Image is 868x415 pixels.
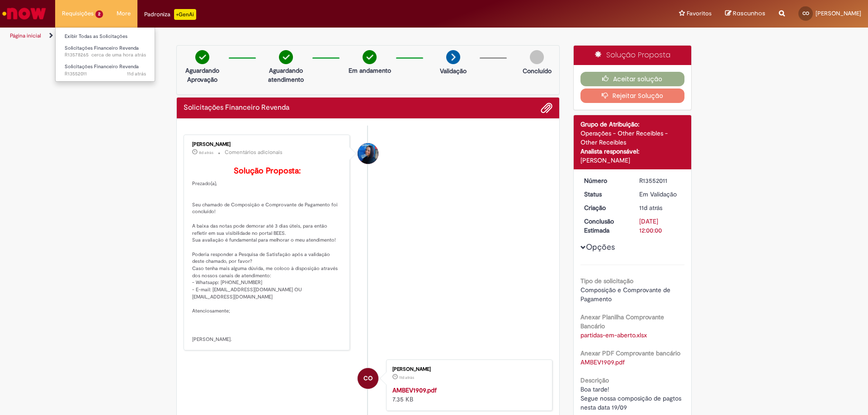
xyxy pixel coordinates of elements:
img: arrow-next.png [446,50,460,64]
dt: Conclusão Estimada [577,217,633,235]
span: Favoritos [687,9,712,18]
div: 19/09/2025 17:48:42 [639,203,681,212]
div: [PERSON_NAME] [192,142,343,147]
span: More [117,9,131,18]
dt: Status [577,190,633,199]
span: 2 [95,10,103,18]
a: Rascunhos [725,9,765,18]
p: Prezado(a), Seu chamado de Composição e Comprovante de Pagamento foi concluído! A baixa das notas... [192,167,343,343]
span: R13552011 [65,70,146,78]
span: 11d atrás [639,204,662,212]
img: check-circle-green.png [195,50,209,64]
time: 22/09/2025 13:59:19 [199,150,213,155]
p: Validação [440,66,467,75]
span: Requisições [62,9,94,18]
div: [PERSON_NAME] [580,156,685,165]
div: 7.35 KB [392,386,543,404]
a: Download de partidas-em-aberto.xlsx [580,331,647,339]
a: Download de AMBEV1909.pdf [580,358,625,366]
p: Em andamento [349,66,391,75]
ul: Requisições [55,27,155,82]
span: Rascunhos [733,9,765,18]
img: check-circle-green.png [363,50,377,64]
button: Aceitar solução [580,72,685,86]
div: Luana Albuquerque [358,143,378,164]
p: Aguardando Aprovação [180,66,224,84]
div: Operações - Other Receibles - Other Receibles [580,129,685,147]
dt: Número [577,176,633,185]
span: [PERSON_NAME] [816,9,861,17]
div: Grupo de Atribuição: [580,120,685,129]
span: 11d atrás [127,70,146,77]
b: Solução Proposta: [234,166,301,176]
small: Comentários adicionais [225,149,283,156]
button: Rejeitar Solução [580,89,685,103]
div: [PERSON_NAME] [392,367,543,372]
span: 8d atrás [199,150,213,155]
p: Aguardando atendimento [264,66,308,84]
b: Anexar PDF Comprovante bancário [580,349,680,357]
span: Solicitações Financeiro Revenda [65,45,139,51]
div: Carlos Oliveira [358,368,378,389]
time: 19/09/2025 17:48:42 [639,204,662,212]
div: Solução Proposta [574,46,692,65]
span: 11d atrás [399,375,414,380]
dt: Criação [577,203,633,212]
a: AMBEV1909.pdf [392,386,437,394]
span: cerca de uma hora atrás [91,51,146,58]
span: Boa tarde! Segue nossa composição de pagtos nesta data 19/09 [580,385,683,411]
a: Aberto R13578265 : Solicitações Financeiro Revenda [56,43,155,60]
ul: Trilhas de página [7,28,572,44]
p: +GenAi [174,9,196,20]
span: CO [802,10,809,16]
img: check-circle-green.png [279,50,293,64]
span: Composição e Comprovante de Pagamento [580,286,672,303]
p: Concluído [523,66,552,75]
img: img-circle-grey.png [530,50,544,64]
b: Anexar Planilha Comprovante Bancário [580,313,664,330]
time: 19/09/2025 17:48:44 [127,70,146,77]
span: CO [363,368,373,389]
b: Tipo de solicitação [580,277,633,285]
button: Adicionar anexos [541,102,552,114]
a: Página inicial [10,32,41,39]
img: ServiceNow [1,5,47,23]
h2: Solicitações Financeiro Revenda Histórico de tíquete [184,104,289,112]
span: R13578265 [65,51,146,59]
a: Exibir Todas as Solicitações [56,32,155,42]
a: Aberto R13552011 : Solicitações Financeiro Revenda [56,62,155,79]
div: Analista responsável: [580,147,685,156]
b: Descrição [580,376,609,384]
div: Em Validação [639,190,681,199]
div: Padroniza [144,9,196,20]
span: Solicitações Financeiro Revenda [65,63,139,70]
time: 19/09/2025 17:47:20 [399,375,414,380]
div: R13552011 [639,176,681,185]
div: [DATE] 12:00:00 [639,217,681,235]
